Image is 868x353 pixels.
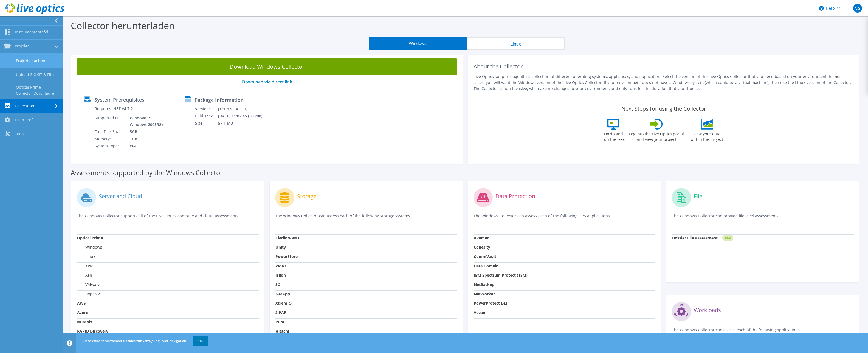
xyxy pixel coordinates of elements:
td: 57.1 MB [218,120,269,127]
strong: PowerStore [275,254,298,259]
label: Next Steps for using the Collector [621,105,706,112]
strong: RAPID Discovery [77,329,108,334]
label: Assessments supported by the Windows Collector [71,170,223,175]
label: Workloads [694,307,721,313]
td: Memory: [94,135,126,142]
strong: PowerProtect DM [474,301,507,306]
label: Data Protection [495,194,535,199]
span: NS [853,4,862,13]
strong: Avamar [474,235,489,240]
td: x64 [126,142,165,150]
strong: 3 PAR [275,310,286,315]
td: [TECHNICAL_ID] [218,105,269,113]
strong: Isilon [275,273,286,278]
label: File [694,194,702,199]
span: Diese Website verwendet Cookies zur Verfolgung Ihrer Navigation. [82,338,187,343]
strong: Pure [275,319,284,324]
td: 1GB [126,135,165,142]
a: Download via direct link [242,79,292,85]
p: Live Optics supports agentless collection of different operating systems, appliances, and applica... [474,74,854,92]
label: Package Information [195,97,244,103]
label: Xen [77,273,92,278]
h2: About the Collector [474,63,854,70]
strong: Dossier File Assessment [672,235,718,240]
svg: \n [819,6,824,11]
strong: Azure [77,310,88,315]
strong: VMAX [275,263,287,268]
p: The Windows Collector can provide file level assessments. [672,213,854,224]
tspan: NEW! [725,237,731,240]
td: System Type: [94,142,126,150]
strong: Data Domain [474,263,498,268]
strong: Veeam [474,310,487,315]
p: The Windows Collector can assess each of the following storage systems. [275,213,457,224]
strong: CommVault [474,254,496,259]
p: The Windows Collector supports all of the Live Optics compute and cloud assessments. [77,213,259,224]
td: [DATE] 11:02:45 (+00:00) [218,113,269,120]
a: OK [193,336,208,346]
strong: Clariion/VNX [275,235,300,240]
td: Supported OS: [94,114,126,128]
strong: Cohesity [474,245,490,250]
label: View your data within the project [687,130,726,142]
p: The Windows Collector can assess each of the following DPS applications. [474,213,655,224]
label: Storage [297,194,317,199]
label: Windows [77,245,102,250]
strong: NetApp [275,291,290,296]
label: Server and Cloud [99,194,142,199]
label: Requires .NET V4.7.2+ [95,106,135,111]
label: VMware [77,282,100,287]
strong: Hitachi [275,329,289,334]
label: Collector herunterladen [71,19,175,32]
label: Unzip and run the .exe [601,130,626,142]
p: The Windows Collector can assess each of the following applications. [672,327,854,338]
td: 5GB [126,128,165,135]
label: KVM [77,263,94,269]
td: Size: [195,120,218,127]
label: System Prerequisites [94,97,144,102]
td: Published: [195,113,218,120]
strong: NetWorker [474,291,495,296]
strong: Nutanix [77,319,92,324]
strong: Optical Prime [77,235,103,240]
strong: Unity [275,245,286,250]
label: Hyper-V [77,291,100,297]
strong: IBM Spectrum Protect (TSM) [474,273,528,278]
button: Linux [467,37,565,50]
strong: NetBackup [474,282,495,287]
td: Free Disk Space: [94,128,126,135]
label: Log into the Live Optics portal and view your project [629,130,684,142]
strong: AWS [77,301,86,306]
td: Version: [195,105,218,113]
strong: SC [275,282,280,287]
td: Windows 7+ Windows 2008R2+ [126,114,165,128]
strong: XtremIO [275,301,292,306]
a: Download Windows Collector [77,58,457,75]
button: Windows [369,37,467,50]
label: Linux [77,254,95,259]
